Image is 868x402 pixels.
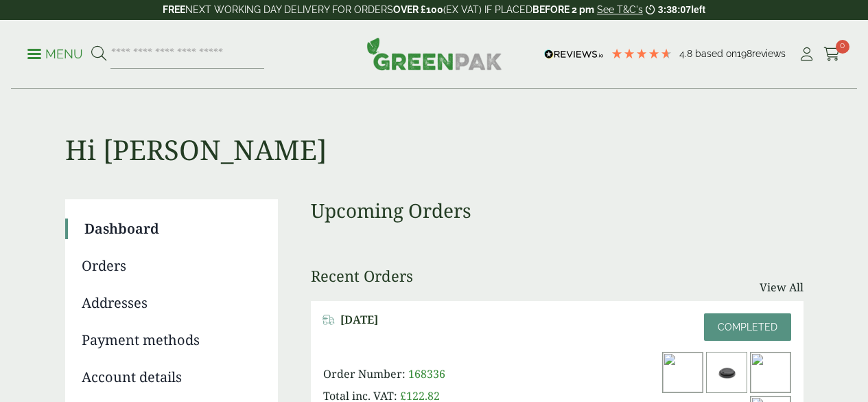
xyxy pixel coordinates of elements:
[718,322,777,333] span: Completed
[340,313,378,326] span: [DATE]
[27,46,83,60] a: Menu
[760,279,804,295] a: View All
[663,353,703,392] img: 12oz_black_a-300x200.jpg
[695,48,737,59] span: Based on
[82,367,259,388] a: Account details
[751,353,790,392] img: 8_film-300x200.jpg
[65,89,804,166] h1: Hi [PERSON_NAME]
[366,37,502,70] img: GreenPak Supplies
[691,4,705,15] span: left
[393,4,443,15] strong: OVER £100
[82,293,259,313] a: Addresses
[323,366,406,381] span: Order Number:
[823,44,841,65] a: 0
[311,199,804,223] h3: Upcoming Orders
[823,47,841,61] i: Cart
[163,4,185,15] strong: FREE
[679,48,695,59] span: 4.8
[737,48,752,59] span: 198
[82,256,259,276] a: Orders
[27,46,83,63] p: Menu
[836,40,849,54] span: 0
[82,330,259,350] a: Payment methods
[408,366,445,381] span: 168336
[544,49,604,59] img: REVIEWS.io
[707,353,747,392] img: 12-16oz-Black-Sip-Lid-300x200.jpg
[752,48,786,59] span: reviews
[597,4,643,15] a: See T&C's
[84,219,259,239] a: Dashboard
[532,4,594,15] strong: BEFORE 2 pm
[798,47,815,61] i: My Account
[658,4,691,15] span: 3:38:07
[611,47,672,60] div: 4.79 Stars
[311,267,413,284] h3: Recent Orders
